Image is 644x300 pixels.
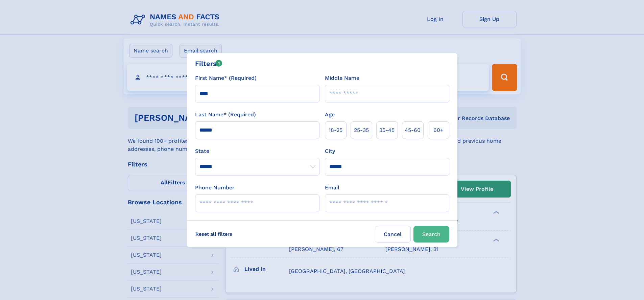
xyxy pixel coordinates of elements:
span: 35‑45 [379,126,395,134]
label: First Name* (Required) [195,74,257,82]
span: 60+ [433,126,444,134]
label: City [325,147,335,155]
label: Phone Number [195,184,235,192]
label: Reset all filters [191,226,237,242]
span: 25‑35 [354,126,369,134]
span: 18‑25 [329,126,342,134]
label: Email [325,184,339,192]
button: Search [413,226,449,243]
label: State [195,147,319,155]
label: Middle Name [325,74,359,82]
label: Cancel [375,226,411,243]
div: Filters [195,59,222,69]
label: Last Name* (Required) [195,111,256,119]
span: 45‑60 [405,126,421,134]
label: Age [325,111,335,119]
